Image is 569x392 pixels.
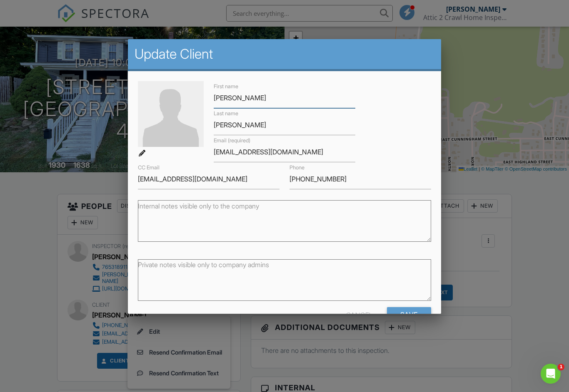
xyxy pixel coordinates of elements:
[135,46,434,62] h2: Update Client
[346,307,373,322] div: Cancel
[138,164,160,171] label: CC Email
[138,260,269,269] label: Private notes visible only to company admins
[541,364,561,384] iframe: Intercom live chat
[558,364,564,370] span: 1
[214,83,238,90] label: First name
[387,307,431,322] input: Save
[138,81,204,147] img: default-user-f0147aede5fd5fa78ca7ade42f37bd4542148d508eef1c3d3ea960f66861d68b.jpg
[214,137,250,144] label: Email (required)
[214,110,238,117] label: Last name
[138,201,259,211] label: Internal notes visible only to the company
[289,164,304,171] label: Phone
